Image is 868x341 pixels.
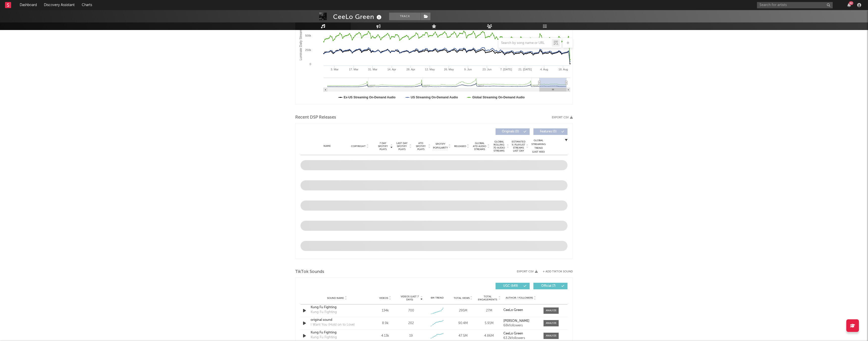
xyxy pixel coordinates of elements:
[414,142,427,151] span: ATD Spotify Plays
[517,270,538,273] button: Export CSV
[503,332,523,335] strong: CeeLo Green
[311,335,337,340] div: Kung Fu Fighting
[295,3,573,104] svg: Luminate Daily Consumption
[409,333,413,338] div: 19
[847,3,851,7] button: 42
[311,305,363,310] a: Kung Fu Fighting
[477,321,501,326] div: 5.91M
[373,321,397,326] div: 8.9k
[399,295,420,301] span: Videos (last 7 days)
[519,68,532,71] text: 21. [DATE]
[503,324,538,327] div: 68k followers
[482,68,492,71] text: 23. Jun
[492,140,506,152] span: Global Rolling 7D Audio Streams
[387,68,396,71] text: 14. Apr
[311,330,363,335] a: Kung Fu Fighting
[331,68,339,71] text: 3. Mar
[349,68,359,71] text: 17. Mar
[389,13,421,20] button: Track
[344,96,396,99] text: Ex-US Streaming On-Demand Audio
[531,139,546,154] div: Global Streaming Trend (Last 60D)
[310,63,311,66] text: 0
[849,1,853,5] div: 42
[368,68,377,71] text: 31. Mar
[506,296,533,300] span: Author / Followers
[464,68,472,71] text: 9. Jun
[451,321,475,326] div: 90.4M
[499,130,522,133] span: Originals ( 0 )
[373,333,397,338] div: 4.13k
[408,308,414,313] div: 700
[503,332,538,335] a: CeeLo Green
[503,319,529,323] strong: [PERSON_NAME]
[295,269,324,275] span: TikTok Sounds
[503,336,538,340] div: 63.2k followers
[454,145,466,148] span: Released
[305,34,311,37] text: 500k
[533,128,567,135] button: Features(0)
[472,96,525,99] text: Global Streaming On-Demand Audio
[499,41,552,45] input: Search by song name or URL
[500,68,512,71] text: 7. [DATE]
[311,144,344,148] div: Name
[333,13,383,21] div: CeeLo Green
[477,333,501,338] div: 4.86M
[305,48,311,51] text: 250k
[454,297,470,300] span: Total Views
[311,310,337,315] div: Kung Fu Fighting
[327,297,344,300] span: Sound Name
[373,308,397,313] div: 134k
[477,295,498,301] span: Total Engagements
[311,318,363,323] a: original sound
[311,322,355,327] div: I Want You (Hold on to Love)
[552,116,573,119] button: Export CSV
[351,145,366,148] span: Copyright
[473,142,486,151] span: Global ATD Audio Streams
[444,68,454,71] text: 26. May
[425,68,435,71] text: 12. May
[451,333,475,338] div: 47.5M
[503,319,538,323] a: [PERSON_NAME]
[395,142,409,151] span: Last Day Spotify Plays
[408,321,414,326] div: 202
[511,140,525,152] span: Estimated % Playlist Streams Last Day
[411,96,458,99] text: US Streaming On-Demand Audio
[533,283,567,289] button: Official(7)
[451,308,475,313] div: 295M
[757,2,833,8] input: Search for artists
[537,130,560,133] span: Features ( 0 )
[477,308,501,313] div: 27M
[540,68,548,71] text: 4. Aug
[433,142,448,150] span: Spotify Popularity
[295,115,336,121] span: Recent DSP Releases
[499,285,522,288] span: UGC ( 649 )
[425,296,449,300] div: 6M Trend
[406,68,415,71] text: 28. Apr
[299,28,303,60] text: Luminate Daily Streams
[538,270,573,273] button: + Add TikTok Sound
[558,68,568,71] text: 18. Aug
[376,142,390,151] span: 7 Day Spotify Plays
[496,283,530,289] button: UGC(649)
[503,308,523,312] strong: CeeLo Green
[537,285,560,288] span: Official ( 7 )
[379,297,388,300] span: Videos
[496,128,530,135] button: Originals(0)
[543,270,573,273] button: + Add TikTok Sound
[503,308,538,312] a: CeeLo Green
